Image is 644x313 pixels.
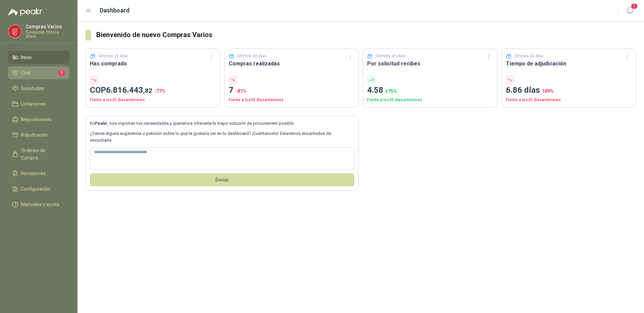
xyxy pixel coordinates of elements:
[90,130,354,144] p: ¿Tienes alguna sugerencia o petición sobre lo que te gustaría ver en tu dashboard? ¡Cuéntanoslo! ...
[542,88,554,94] span: 189 %
[367,59,493,68] h3: Por solicitud recibes
[100,6,130,15] h1: Dashboard
[21,201,59,208] span: Manuales y ayuda
[90,120,354,127] p: En , nos importan tus necesidades y queremos ofrecerte la mejor solución de procurement posible.
[21,69,31,77] span: Chat
[229,59,355,68] h3: Compras realizadas
[624,5,636,17] button: 1
[229,97,355,103] p: Frente a los 30 días anteriores
[21,116,52,123] span: Negociaciones
[21,85,44,92] span: Solicitudes
[95,121,107,126] b: Peakr
[90,84,216,97] p: COP
[21,54,32,61] span: Inicio
[367,84,493,97] p: 4.58
[143,87,152,94] span: ,82
[8,144,69,164] a: Órdenes de Compra
[8,66,69,79] a: Chat1
[237,53,266,59] p: Últimos 30 días
[8,25,21,38] img: Company Logo
[21,170,46,177] span: Remisiones
[90,59,216,68] h3: Has comprado
[8,129,69,141] a: Adjudicación
[514,53,544,59] p: Últimos 30 días
[506,59,632,68] h3: Tiempo de adjudicación
[8,182,69,195] a: Configuración
[58,70,65,76] span: 1
[99,53,128,59] p: Últimos 30 días
[21,131,48,139] span: Adjudicación
[506,97,632,103] p: Frente a los 30 días anteriores
[26,24,69,29] p: Compras Varios
[8,51,69,64] a: Inicio
[8,167,69,180] a: Remisiones
[96,30,636,40] h3: Bienvenido de nuevo Compras Varios
[506,84,632,97] p: 6.86 días
[106,85,152,95] span: 6.816.443
[229,84,355,97] p: 7
[90,97,216,103] p: Frente a los 30 días anteriores
[90,173,354,186] button: Envíar
[154,88,165,94] span: -77 %
[21,100,46,108] span: Licitaciones
[376,53,405,59] p: Últimos 30 días
[8,198,69,211] a: Manuales y ayuda
[8,8,42,16] img: Logo peakr
[631,3,638,9] span: 1
[235,88,247,94] span: -81 %
[8,82,69,95] a: Solicitudes
[21,185,51,193] span: Configuración
[21,147,63,162] span: Órdenes de Compra
[8,97,69,110] a: Licitaciones
[8,113,69,126] a: Negociaciones
[26,30,69,38] p: Fundación Clínica Shaio
[385,88,397,94] span: + 75 %
[367,97,493,103] p: Frente a los 30 días anteriores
